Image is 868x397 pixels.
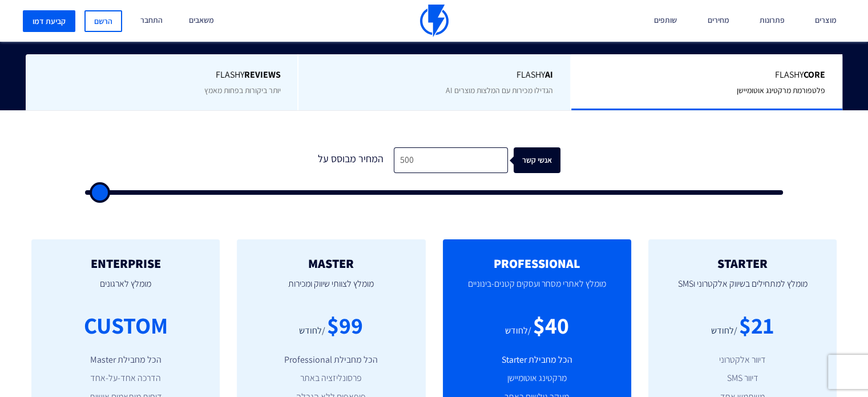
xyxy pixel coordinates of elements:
[254,372,408,385] li: פרסונליזציה באתר
[545,69,553,81] b: AI
[533,309,569,342] div: $40
[505,324,531,338] div: /לחודש
[23,10,75,32] a: קביעת דמו
[49,270,203,309] p: מומלץ לארגונים
[244,69,280,81] b: REVIEWS
[460,270,614,309] p: מומלץ לאתרי מסחר ועסקים קטנים-בינוניים
[254,354,408,367] li: הכל מחבילת Professional
[49,354,203,367] li: הכל מחבילת Master
[308,147,394,173] div: המחיר מבוסס על
[522,147,569,173] div: אנשי קשר
[254,256,408,270] h2: MASTER
[460,372,614,385] li: מרקטינג אוטומיישן
[460,256,614,270] h2: PROFESSIONAL
[299,324,325,338] div: /לחודש
[665,256,819,270] h2: STARTER
[804,69,825,81] b: Core
[711,324,737,338] div: /לחודש
[49,256,203,270] h2: ENTERPRISE
[739,309,774,342] div: $21
[327,309,363,342] div: $99
[588,69,825,82] span: Flashy
[49,372,203,385] li: הדרכה אחד-על-אחד
[84,309,168,342] div: CUSTOM
[446,85,553,95] span: הגדילו מכירות עם המלצות מוצרים AI
[204,85,280,95] span: יותר ביקורות בפחות מאמץ
[43,69,281,82] span: Flashy
[665,354,819,367] li: דיוור אלקטרוני
[316,69,552,82] span: Flashy
[84,10,122,32] a: הרשם
[737,85,825,95] span: פלטפורמת מרקטינג אוטומיישן
[460,354,614,367] li: הכל מחבילת Starter
[665,372,819,385] li: דיוור SMS
[665,270,819,309] p: מומלץ למתחילים בשיווק אלקטרוני וSMS
[254,270,408,309] p: מומלץ לצוותי שיווק ומכירות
